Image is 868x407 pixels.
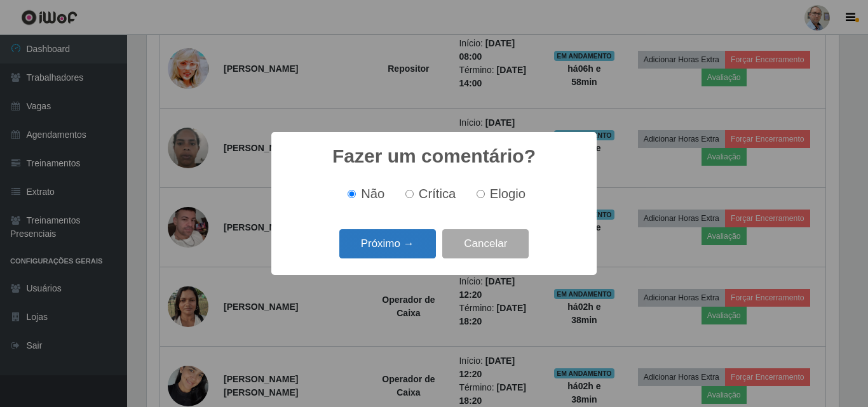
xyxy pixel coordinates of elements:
[442,229,529,259] button: Cancelar
[477,190,485,198] input: Elogio
[348,190,356,198] input: Não
[361,187,384,201] span: Não
[419,187,456,201] span: Crítica
[332,145,536,168] h2: Fazer um comentário?
[490,187,526,201] span: Elogio
[405,190,414,198] input: Crítica
[339,229,436,259] button: Próximo →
